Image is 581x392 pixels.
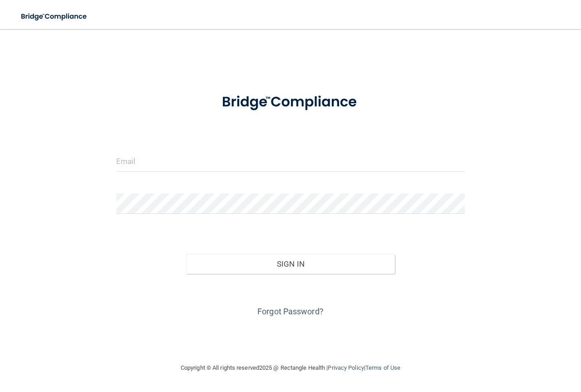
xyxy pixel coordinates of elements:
img: bridge_compliance_login_screen.278c3ca4.svg [14,7,95,26]
a: Privacy Policy [328,364,364,371]
button: Sign In [186,254,395,274]
a: Forgot Password? [257,307,324,316]
input: Email [116,151,465,172]
a: Terms of Use [365,364,400,371]
div: Copyright © All rights reserved 2025 @ Rectangle Health | | [125,353,456,382]
img: bridge_compliance_login_screen.278c3ca4.svg [207,84,374,121]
